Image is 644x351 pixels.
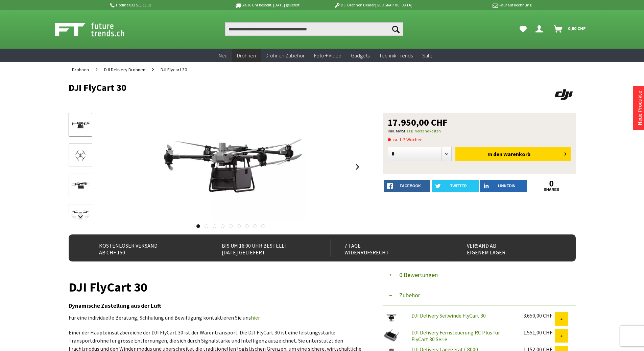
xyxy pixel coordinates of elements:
p: Bis 16 Uhr bestellt, [DATE] geliefert. [215,1,320,9]
a: DJI Delivery Fernsteuerung RC Plus für FlyCart 30 Serie [411,329,500,343]
a: Drohnen [69,62,92,77]
img: Vorschau: DJI FlyCart 30 [71,118,90,132]
a: facebook [384,180,431,192]
span: ca. 1-2 Wochen [388,135,423,144]
img: DJI FlyCart 30 [156,113,306,221]
span: 0,00 CHF [568,23,586,34]
span: Neu [219,52,228,59]
span: facebook [400,184,421,188]
a: Technik-Trends [374,49,418,62]
a: Meine Favoriten [516,22,530,36]
span: Drohnen [72,67,89,73]
p: inkl. MwSt. [388,127,571,135]
h1: DJI FlyCart 30 [69,82,474,93]
span: Foto + Video [314,52,341,59]
span: Warenkorb [503,151,530,157]
button: Zubehör [383,285,576,305]
span: Gadgets [351,52,369,59]
button: In den Warenkorb [455,147,571,161]
img: DJI Delivery [552,82,576,106]
p: Kauf auf Rechnung [426,1,531,9]
a: Neu [214,49,232,62]
a: Drohnen Zubehör [261,49,309,62]
span: 17.950,00 CHF [388,118,448,127]
img: DJI Delivery Fernsteuerung RC Plus für FlyCart 30 Serie [383,329,400,342]
a: LinkedIn [480,180,527,192]
a: Dein Konto [533,22,548,36]
a: DJI Flycart 30 [157,62,190,77]
a: shares [528,187,575,192]
a: Neue Produkte [636,91,643,125]
div: Bis um 16:00 Uhr bestellt [DATE] geliefert [208,240,316,256]
div: 1.551,00 CHF [523,329,555,336]
span: Sale [422,52,432,59]
h3: Dynamische Zustellung aus der Luft [69,301,363,310]
a: hier [251,314,260,321]
div: 7 Tage Widerrufsrecht [331,240,438,256]
input: Produkt, Marke, Kategorie, EAN, Artikelnummer… [225,22,403,36]
a: Drohnen [232,49,261,62]
a: zzgl. Versandkosten [406,128,441,133]
img: DJI Delivery Seilwinde FlyCart 30 [383,312,400,325]
img: Shop Futuretrends - zur Startseite wechseln [55,21,139,38]
a: Gadgets [346,49,374,62]
span: Drohnen Zubehör [265,52,305,59]
span: twitter [450,184,467,188]
a: Sale [418,49,437,62]
div: Kostenloser Versand ab CHF 150 [86,240,193,256]
p: DJI Drohnen Dealer [GEOGRAPHIC_DATA] [320,1,426,9]
span: Technik-Trends [379,52,413,59]
h1: DJI FlyCart 30 [69,282,363,292]
p: Für eine individuelle Beratung, Schhulung und Bewilligung kontaktieren Sie uns [69,314,363,322]
span: Drohnen [237,52,256,59]
p: Hotline 032 511 11 03 [109,1,215,9]
span: In den [487,151,502,157]
button: 0 Bewertungen [383,265,576,285]
a: twitter [432,180,479,192]
span: LinkedIn [498,184,516,188]
span: DJI Flycart 30 [161,67,187,73]
span: DJI Delivery Drohnen [104,67,145,73]
a: DJI Delivery Drohnen [101,62,149,77]
a: DJI Delivery Seilwinde FlyCart 30 [411,312,486,319]
div: Versand ab eigenem Lager [453,240,561,256]
a: Foto + Video [309,49,346,62]
a: 0 [528,180,575,187]
button: Suchen [389,22,403,36]
a: Warenkorb [551,22,589,36]
div: 3.650,00 CHF [523,312,555,319]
